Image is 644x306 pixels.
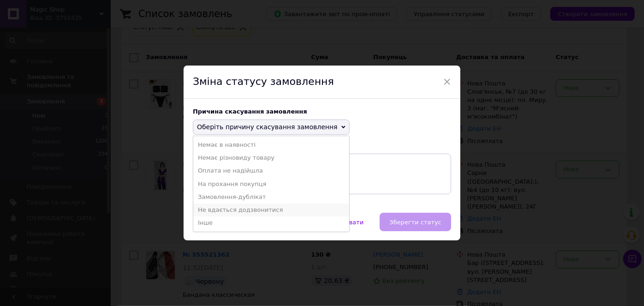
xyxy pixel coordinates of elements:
li: Замовлення-дублікат [193,191,349,204]
li: Немає різновиду товару [193,151,349,164]
li: На прохання покупця [193,178,349,191]
div: Причина скасування замовлення [193,108,451,115]
li: Не вдається додзвонитися [193,204,349,216]
span: × [443,74,451,90]
span: Оберіть причину скасування замовлення [197,123,338,131]
li: Інше [193,216,349,229]
li: Немає в наявності [193,138,349,151]
div: Зміна статусу замовлення [184,66,460,99]
li: Оплата не надійшла [193,164,349,177]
